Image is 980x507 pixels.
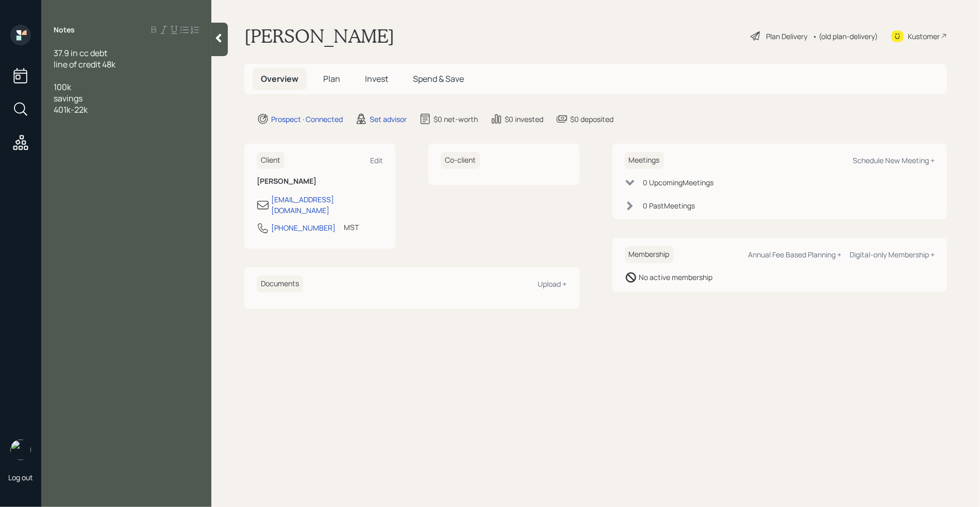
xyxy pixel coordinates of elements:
[850,250,935,259] div: Digital-only Membership +
[370,155,383,165] div: Edit
[244,25,394,47] h1: [PERSON_NAME]
[812,31,878,42] div: • (old plan-delivery)
[10,440,31,460] img: retirable_logo.png
[271,114,343,125] div: Prospect · Connected
[625,152,664,169] h6: Meetings
[344,222,359,233] div: MST
[8,473,33,482] div: Log out
[413,73,464,84] span: Spend & Save
[54,59,115,70] span: line of credit 48k
[625,246,674,263] h6: Membership
[257,275,303,292] h6: Documents
[54,93,82,104] span: savings
[538,279,567,289] div: Upload +
[54,104,88,115] span: 401k-22k
[365,73,388,84] span: Invest
[441,152,480,169] h6: Co-client
[257,177,383,186] h6: [PERSON_NAME]
[271,222,336,233] div: [PHONE_NUMBER]
[643,177,714,188] div: 0 Upcoming Meeting s
[434,114,478,125] div: $0 net-worth
[643,200,695,211] div: 0 Past Meeting s
[748,250,841,259] div: Annual Fee Based Planning +
[54,25,75,35] label: Notes
[908,31,940,42] div: Kustomer
[570,114,613,125] div: $0 deposited
[271,194,383,216] div: [EMAIL_ADDRESS][DOMAIN_NAME]
[323,73,340,84] span: Plan
[853,155,935,165] div: Schedule New Meeting +
[505,114,543,125] div: $0 invested
[370,114,407,125] div: Set advisor
[639,272,713,283] div: No active membership
[54,47,107,59] span: 37.9 in cc debt
[257,152,285,169] h6: Client
[766,31,807,42] div: Plan Delivery
[54,81,71,93] span: 100k
[261,73,298,84] span: Overview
